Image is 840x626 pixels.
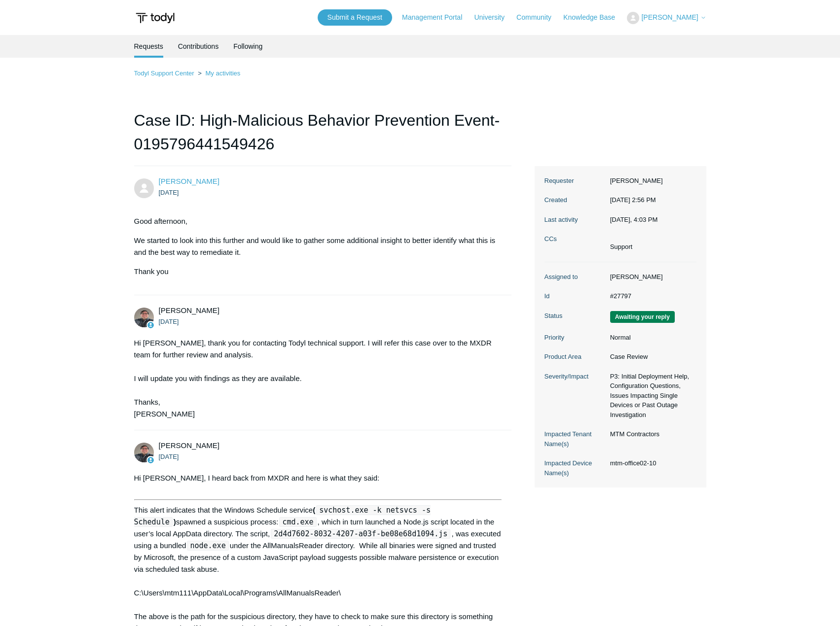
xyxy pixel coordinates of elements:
dt: Status [545,311,605,321]
time: 08/29/2025, 14:56 [610,196,656,204]
time: 08/29/2025, 15:44 [159,453,179,460]
time: 08/29/2025, 14:56 [159,189,179,196]
dt: CCs [545,234,605,244]
a: Knowledge Base [563,12,625,23]
dd: Case Review [605,352,696,362]
li: Requests [134,35,163,58]
dt: Assigned to [545,272,605,282]
li: Todyl Support Center [134,70,196,77]
dd: P3: Initial Deployment Help, Configuration Questions, Issues Impacting Single Devices or Past Out... [605,372,696,420]
dt: Impacted Device Name(s) [545,458,605,478]
a: University [474,12,514,23]
time: 09/02/2025, 16:03 [610,216,658,223]
div: Hi [PERSON_NAME], thank you for contacting Todyl technical support. I will refer this case over t... [134,337,502,420]
dt: Last activity [545,215,605,225]
code: cmd.exe [279,517,316,527]
li: Support [610,242,633,252]
dd: MTM Contractors [605,429,696,439]
dt: Severity/Impact [545,372,605,382]
dt: Impacted Tenant Name(s) [545,429,605,449]
span: Matt Robinson [159,441,219,450]
dt: Requester [545,176,605,186]
a: Community [516,12,561,23]
p: We started to look into this further and would like to gather some additional insight to better i... [134,235,502,258]
dd: Normal [605,333,696,343]
dd: [PERSON_NAME] [605,176,696,186]
a: Following [233,35,262,58]
h1: Case ID: High-Malicious Behavior Prevention Event-0195796441549426 [134,108,512,166]
a: Submit a Request [318,9,392,26]
code: svchost.exe -k netsvcs -s Schedule [134,505,431,527]
code: 2d4d7602-8032-4207-a03f-be08e68d1094.js [271,529,450,539]
strong: ( [313,506,315,514]
dt: Id [545,291,605,301]
dt: Created [545,195,605,205]
li: My activities [196,70,240,77]
code: node.exe [187,541,228,551]
span: Matt Robinson [159,306,219,314]
a: [PERSON_NAME] [159,177,219,185]
dt: Priority [545,333,605,343]
span: John Stavrakos [159,177,219,185]
a: Todyl Support Center [134,70,194,77]
span: We are waiting for you to respond [610,311,675,323]
dt: Product Area [545,352,605,362]
a: My activities [205,70,240,77]
strong: ) [174,518,176,526]
button: [PERSON_NAME] [627,12,706,24]
dd: mtm-office02-10 [605,458,696,468]
a: Management Portal [402,12,472,23]
span: [PERSON_NAME] [641,13,698,21]
a: Contributions [178,35,219,58]
dd: [PERSON_NAME] [605,272,696,282]
p: Good afternoon, [134,215,502,227]
p: Thank you [134,266,502,278]
dd: #27797 [605,291,696,301]
time: 08/29/2025, 15:04 [159,318,179,325]
img: Todyl Support Center Help Center home page [134,9,176,27]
